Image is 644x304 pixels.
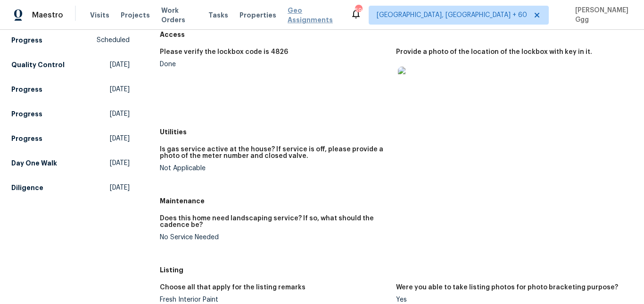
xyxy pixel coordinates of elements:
h5: Choose all that apply for the listing remarks [160,284,305,291]
h5: Quality Control [11,60,65,69]
div: 599 [355,6,362,15]
span: Maestro [32,10,63,20]
span: Visits [90,10,109,20]
span: [DATE] [110,183,130,192]
h5: Progress [11,109,42,119]
a: Quality Control[DATE] [11,56,130,73]
h5: Is gas service active at the house? If service is off, please provide a photo of the meter number... [160,146,389,159]
h5: Provide a photo of the location of the lockbox with key in it. [396,49,592,55]
h5: Were you able to take listing photos for photo bracketing purpose? [396,284,618,291]
h5: Progress [11,35,42,45]
span: [DATE] [110,85,130,94]
span: Geo Assignments [288,6,339,25]
h5: Progress [11,85,42,94]
span: [DATE] [110,109,130,119]
h5: Listing [160,265,633,275]
a: Progress[DATE] [11,81,130,98]
span: [DATE] [110,158,130,168]
span: [PERSON_NAME] Ggg [571,6,630,25]
span: Projects [121,10,150,20]
span: Tasks [208,12,228,18]
a: Day One Walk[DATE] [11,155,130,172]
div: Done [160,61,389,68]
span: Properties [239,10,276,20]
a: ProgressScheduled [11,32,130,49]
h5: Progress [11,134,42,143]
a: Diligence[DATE] [11,179,130,196]
h5: Does this home need landscaping service? If so, what should the cadence be? [160,215,389,228]
h5: Maintenance [160,196,633,206]
div: Yes [396,296,625,303]
a: Progress[DATE] [11,130,130,147]
span: [DATE] [110,60,130,69]
h5: Day One Walk [11,158,57,168]
h5: Access [160,30,633,39]
span: [DATE] [110,134,130,143]
a: Progress[DATE] [11,105,130,122]
span: Work Orders [161,6,197,25]
span: Scheduled [97,35,130,45]
h5: Please verify the lockbox code is 4826 [160,49,288,55]
div: No Service Needed [160,234,389,241]
div: Fresh Interior Paint [160,296,389,303]
h5: Utilities [160,127,633,137]
h5: Diligence [11,183,43,192]
span: [GEOGRAPHIC_DATA], [GEOGRAPHIC_DATA] + 60 [377,10,527,20]
div: Not Applicable [160,165,389,172]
